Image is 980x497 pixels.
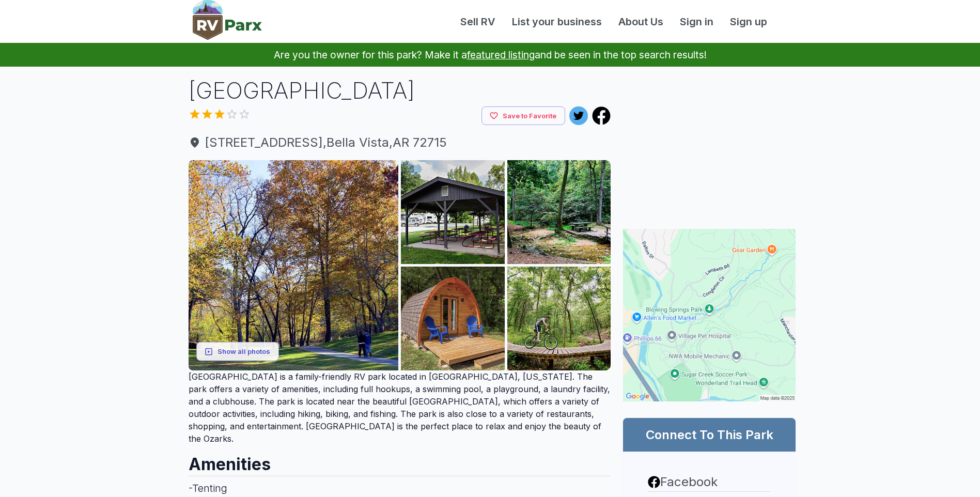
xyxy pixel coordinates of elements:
[623,229,796,401] img: Map for Blowing Springs RV Park
[189,75,611,106] h1: [GEOGRAPHIC_DATA]
[507,160,611,264] img: pho_201301143_03.jpg
[189,370,611,445] p: [GEOGRAPHIC_DATA] is a family-friendly RV park located in [GEOGRAPHIC_DATA], [US_STATE]. The park...
[648,473,771,491] a: Facebook
[196,342,279,361] button: Show all photos
[401,160,505,264] img: pho_201301143_02.jpg
[623,75,796,204] iframe: Advertisement
[189,133,611,152] span: [STREET_ADDRESS] , Bella Vista , AR 72715
[504,14,610,29] a: List your business
[610,14,672,29] a: About Us
[452,14,504,29] a: Sell RV
[672,14,722,29] a: Sign in
[401,267,505,370] img: pho_201301143_04.jpg
[189,160,399,370] img: pho_201301143_01.jpg
[189,445,611,476] h2: Amenities
[189,133,611,152] a: [STREET_ADDRESS],Bella Vista,AR 72715
[467,49,535,61] a: featured listing
[481,106,565,126] button: Save to Favorite
[507,267,611,370] img: pho_201301143_05.jpg
[722,14,775,29] a: Sign up
[12,43,968,67] p: Are you the owner for this park? Make it a and be seen in the top search results!
[635,426,783,443] h2: Connect To This Park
